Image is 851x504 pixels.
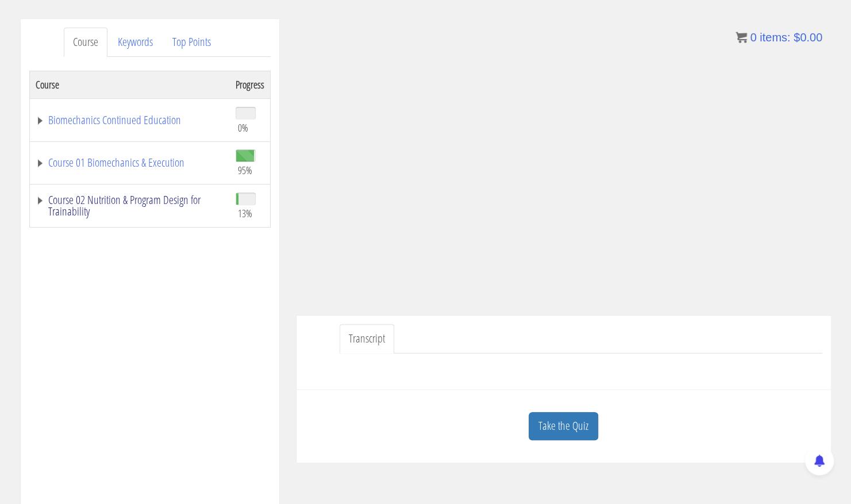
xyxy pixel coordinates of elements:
span: 0 [750,31,756,44]
a: Biomechanics Continued Education [36,114,224,126]
a: Course 02 Nutrition & Program Design for Trainability [36,194,224,217]
a: Top Points [163,28,220,57]
th: Progress [230,71,271,98]
a: Keywords [109,28,162,57]
img: icon11.png [736,32,747,43]
a: 0 items: $0.00 [736,31,822,44]
span: items: [760,31,790,44]
bdi: 0.00 [794,31,822,44]
a: Take the Quiz [529,412,598,440]
span: $ [794,31,800,44]
a: Course 01 Biomechanics & Execution [36,157,224,168]
span: 95% [238,164,252,176]
span: 0% [238,121,248,134]
a: Transcript [340,324,394,353]
span: 13% [238,207,252,220]
th: Course [29,71,230,98]
a: Course [64,28,107,57]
